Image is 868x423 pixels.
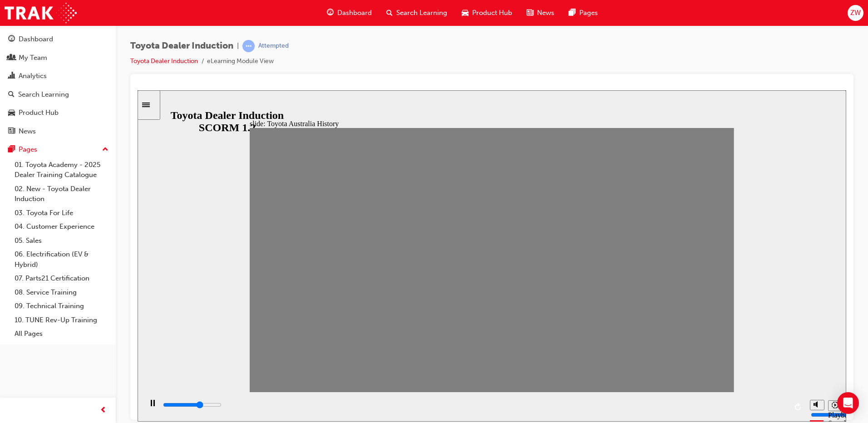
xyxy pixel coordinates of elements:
[11,220,112,234] a: 04. Customer Experience
[4,29,112,141] button: DashboardMy TeamAnalyticsSearch LearningProduct HubNews
[11,299,112,313] a: 09. Technical Training
[11,285,112,300] a: 08. Service Training
[337,8,372,18] span: Dashboard
[454,4,519,22] a: car-iconProduct Hub
[4,123,112,140] a: News
[690,310,705,321] button: Playback speed
[668,302,704,331] div: misc controls
[4,141,112,158] button: Pages
[19,108,59,118] div: Product Hub
[258,42,289,50] div: Attempted
[8,54,15,62] span: people-icon
[19,53,47,63] div: My Team
[130,41,233,51] span: Toyota Dealer Induction
[8,146,15,154] span: pages-icon
[673,321,732,328] input: volume
[320,4,379,22] a: guage-iconDashboard
[562,4,605,22] a: pages-iconPages
[848,5,863,21] button: ZW
[100,405,107,416] span: prev-icon
[207,56,274,67] li: eLearning Module View
[5,309,20,325] button: Pause (Ctrl+Alt+P)
[4,49,112,66] a: My Team
[579,8,598,18] span: Pages
[19,144,37,155] div: Pages
[396,8,447,18] span: Search Learning
[11,234,112,248] a: 05. Sales
[327,7,334,19] span: guage-icon
[386,7,393,19] span: search-icon
[5,3,77,23] img: Trak
[19,34,53,44] div: Dashboard
[130,57,198,65] a: Toyota Dealer Induction
[19,126,36,137] div: News
[569,7,576,19] span: pages-icon
[527,7,533,19] span: news-icon
[4,86,112,103] a: Search Learning
[242,40,255,52] span: learningRecordVerb_ATTEMPT-icon
[472,8,512,18] span: Product Hub
[537,8,554,18] span: News
[11,327,112,341] a: All Pages
[8,109,15,117] span: car-icon
[5,302,668,331] div: playback controls
[4,68,112,84] a: Analytics
[379,4,454,22] a: search-iconSearch Learning
[4,31,112,48] a: Dashboard
[11,182,112,206] a: 02. New - Toyota Dealer Induction
[462,7,469,19] span: car-icon
[837,392,859,414] div: Open Intercom Messenger
[237,41,239,51] span: |
[11,313,112,327] a: 10. TUNE Rev-Up Training
[654,310,668,324] button: Replay (Ctrl+Alt+R)
[11,158,112,182] a: 01. Toyota Academy - 2025 Dealer Training Catalogue
[850,8,861,18] span: ZW
[102,144,108,156] span: up-icon
[672,310,687,320] button: Mute (Ctrl+Alt+M)
[25,311,84,318] input: slide progress
[11,247,112,271] a: 06. Electrification (EV & Hybrid)
[8,91,15,99] span: search-icon
[8,128,15,136] span: news-icon
[11,271,112,285] a: 07. Parts21 Certification
[18,89,69,100] div: Search Learning
[519,4,562,22] a: news-iconNews
[4,104,112,121] a: Product Hub
[8,35,15,44] span: guage-icon
[19,71,47,81] div: Analytics
[8,72,15,80] span: chart-icon
[690,321,704,337] div: Playback Speed
[11,206,112,220] a: 03. Toyota For Life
